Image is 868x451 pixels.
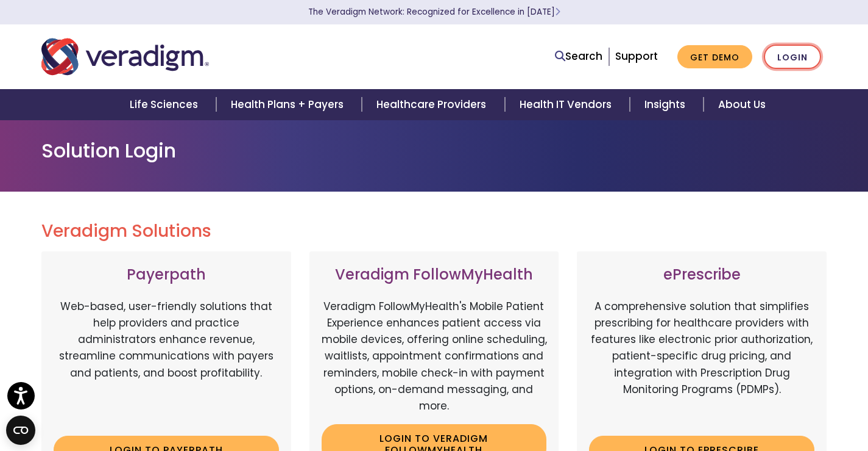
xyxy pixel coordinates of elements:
a: Insights [630,89,704,120]
h3: Veradigm FollowMyHealth [322,266,547,284]
h1: Solution Login [41,139,827,162]
a: Health IT Vendors [505,89,630,120]
h3: ePrescribe [589,266,814,284]
a: Get Demo [677,45,752,69]
iframe: Drift Chat Widget [634,363,853,436]
a: Life Sciences [115,89,216,120]
p: Veradigm FollowMyHealth's Mobile Patient Experience enhances patient access via mobile devices, o... [322,298,547,414]
a: Health Plans + Payers [216,89,362,120]
p: A comprehensive solution that simplifies prescribing for healthcare providers with features like ... [589,298,814,427]
a: About Us [704,89,780,120]
h2: Veradigm Solutions [41,221,827,242]
a: Login [764,45,821,70]
img: Veradigm logo [41,37,209,77]
a: Support [615,49,658,63]
span: Learn More [555,6,560,18]
a: Search [555,48,602,65]
button: Open CMP widget [6,416,35,445]
a: Healthcare Providers [362,89,504,120]
p: Web-based, user-friendly solutions that help providers and practice administrators enhance revenu... [54,298,279,427]
a: The Veradigm Network: Recognized for Excellence in [DATE]Learn More [308,6,560,18]
h3: Payerpath [54,266,279,284]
